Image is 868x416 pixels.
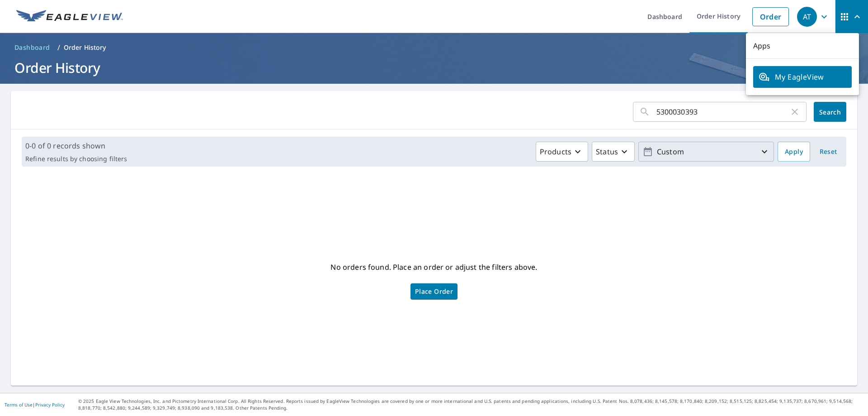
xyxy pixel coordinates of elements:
[415,289,453,294] span: Place Order
[536,142,588,162] button: Products
[64,43,106,52] p: Order History
[16,10,123,24] img: EV Logo
[78,398,863,411] p: © 2025 Eagle View Technologies, Inc. and Pictometry International Corp. All Rights Reserved. Repo...
[817,146,839,158] span: Reset
[797,7,817,27] div: AT
[11,40,857,55] nav: breadcrumb
[778,142,810,162] button: Apply
[592,142,635,162] button: Status
[596,146,618,157] p: Status
[638,142,774,162] button: Custom
[814,102,846,122] button: Search
[656,99,789,124] input: Address, Report #, Claim ID, etc.
[25,155,127,163] p: Refine results by choosing filters
[814,142,843,162] button: Reset
[540,146,571,157] p: Products
[821,108,839,116] span: Search
[330,260,537,274] p: No orders found. Place an order or adjust the filters above.
[25,140,127,151] p: 0-0 of 0 records shown
[653,144,759,160] p: Custom
[11,58,857,77] h1: Order History
[14,43,50,52] span: Dashboard
[746,33,859,59] p: Apps
[57,42,60,53] li: /
[759,72,846,82] span: My EagleView
[785,146,803,158] span: Apply
[5,402,33,408] a: Terms of Use
[752,7,789,26] a: Order
[410,283,458,300] a: Place Order
[753,66,852,88] a: My EagleView
[5,402,65,407] p: |
[35,402,65,408] a: Privacy Policy
[11,40,54,55] a: Dashboard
